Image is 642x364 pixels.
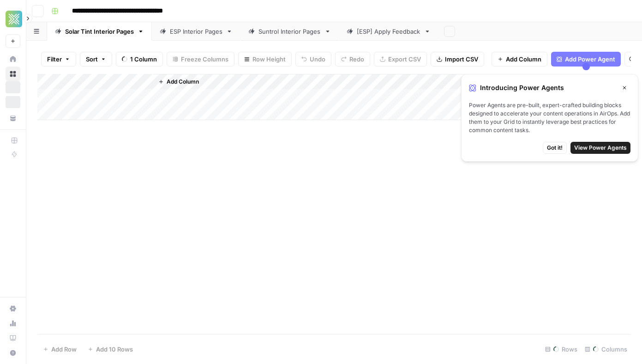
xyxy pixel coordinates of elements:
div: Solar Tint Interior Pages [65,27,134,36]
button: Add Power Agent [551,52,621,67]
button: Row Height [238,52,292,67]
div: Introducing Power Agents [469,82,630,94]
button: Redo [335,52,370,67]
a: Learning Hub [6,331,20,346]
span: View Power Agents [574,144,627,152]
span: Sort [86,55,98,64]
span: Row Height [252,55,286,64]
div: ESP Interior Pages [170,27,222,36]
button: Add Row [37,342,82,357]
button: Workspace: Xponent21 [6,7,20,30]
button: Add Column [155,76,203,88]
a: Solar Tint Interior Pages [47,22,152,41]
button: Undo [295,52,331,67]
span: Power Agents are pre-built, expert-crafted building blocks designed to accelerate your content op... [469,101,630,134]
a: Home [6,52,20,67]
span: Import CSV [445,55,478,64]
button: 1 Column [116,52,163,67]
button: Freeze Columns [167,52,234,67]
div: Rows [541,342,581,357]
span: Filter [47,55,62,64]
span: Undo [310,55,325,64]
span: Add Column [167,78,199,86]
button: View Power Agents [570,142,630,154]
span: Got it! [547,144,563,152]
a: Settings [6,301,20,316]
a: Usage [6,316,20,331]
button: Filter [41,52,76,67]
span: 1 Column [130,55,157,64]
a: Your Data [6,111,20,126]
img: Xponent21 Logo [6,11,22,27]
div: [ESP] Apply Feedback [357,27,420,36]
a: ESP Interior Pages [152,22,240,41]
span: Freeze Columns [181,55,228,64]
div: Columns [581,342,631,357]
button: Help + Support [6,346,20,360]
a: Suntrol Interior Pages [240,22,339,41]
span: Export CSV [388,55,421,64]
button: Sort [80,52,112,67]
button: Export CSV [374,52,427,67]
a: Browse [6,67,20,81]
span: Redo [349,55,364,64]
button: Got it! [543,142,567,154]
span: Add 10 Rows [96,345,133,354]
a: [ESP] Apply Feedback [339,22,438,41]
div: Suntrol Interior Pages [258,27,321,36]
span: Add Power Agent [565,55,615,64]
span: Add Column [506,55,541,64]
button: Add 10 Rows [82,342,138,357]
button: Import CSV [431,52,484,67]
button: Add Column [492,52,547,67]
span: Add Row [51,345,77,354]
